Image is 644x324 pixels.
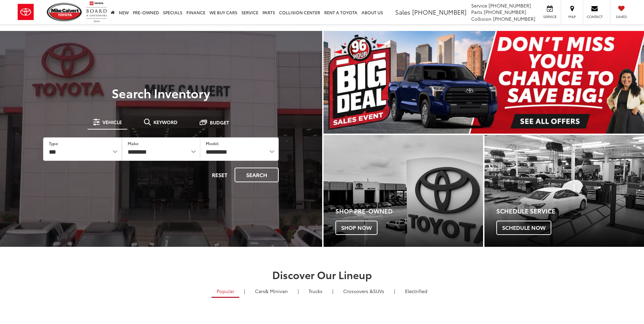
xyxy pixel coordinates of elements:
span: Keyword [153,120,178,124]
li: | [296,288,300,294]
span: [PHONE_NUMBER] [412,7,466,16]
span: Contact [587,14,603,19]
li: | [242,288,247,294]
h2: Discover Our Lineup [83,269,562,280]
span: Saved [614,14,629,19]
img: Mike Calvert Toyota [47,3,83,21]
label: Type [49,140,58,146]
a: Trucks [303,285,328,297]
span: Budget [210,120,229,125]
a: Electrified [400,285,433,297]
span: [PHONE_NUMBER] [489,2,531,9]
h4: Schedule Service [496,208,644,215]
span: Service [471,2,487,9]
label: Make [128,140,139,146]
a: Popular [211,285,239,298]
h3: Search Inventory [29,86,294,100]
span: Crossovers & [343,288,373,294]
span: [PHONE_NUMBER] [493,15,535,22]
span: [PHONE_NUMBER] [484,8,526,15]
a: Schedule Service Schedule Now [484,135,644,247]
label: Model [206,140,219,146]
button: Search [235,168,279,182]
div: Toyota [324,135,483,247]
button: Reset [206,168,233,182]
a: Cars [250,285,293,297]
span: Collision [471,15,492,22]
li: | [331,288,335,294]
span: Schedule Now [496,221,551,235]
h4: Shop Pre-Owned [335,208,483,215]
span: Map [565,14,579,19]
li: | [392,288,397,294]
span: Sales [395,7,410,16]
span: & Minivan [265,288,288,294]
span: Service [542,14,557,19]
a: SUVs [338,285,389,297]
a: Shop Pre-Owned Shop Now [324,135,483,247]
div: Toyota [484,135,644,247]
span: Parts [471,8,482,15]
span: Vehicle [103,120,122,124]
span: Shop Now [335,221,378,235]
